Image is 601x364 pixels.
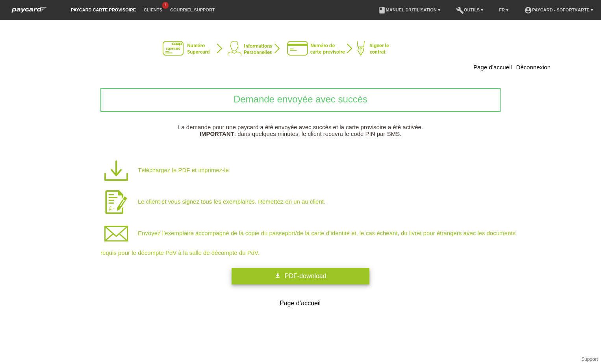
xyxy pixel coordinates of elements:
a: buildOutils ▾ [452,7,487,12]
p: Téléchargez le PDF et imprimez-le. [100,155,526,186]
img: paycard Sofortkarte [8,6,51,14]
b: IMPORTANT [200,130,234,137]
a: Support [581,357,598,362]
img: icon-sign.png [100,186,132,218]
a: Page d’accueil [473,64,512,71]
a: Courriel Support [166,7,219,12]
i: get_app [275,273,281,279]
img: icon-mail.png [100,218,132,249]
p: Envoyez l’exemplaire accompagné de la copie du passeport/de la carte d’identité et, le cas échéan... [100,218,526,256]
span: 1 [162,2,169,9]
a: Déconnexion [516,64,551,71]
div: Demande envoyée avec succès [100,88,501,112]
a: get_app PDF-download [232,268,369,284]
p: Le client et vous signez tous les exemplaires. Remettez-en un au client. [100,186,526,218]
span: PDF-download [285,273,326,279]
i: book [378,6,386,14]
i: build [456,6,464,14]
img: instantcard-v2-fr-4.png [163,41,438,57]
img: icon-download.png [100,155,132,186]
a: FR ▾ [495,7,512,12]
p: La demande pour une paycard a été envoyée avec succès et la carte provisoire a été activée. : dan... [50,124,551,137]
a: Clients [140,7,166,12]
a: paycard carte provisoire [67,7,140,12]
a: account_circlepaycard - Sofortkarte ▾ [520,7,597,12]
a: bookManuel d’utilisation ▾ [374,7,444,12]
i: account_circle [524,6,532,14]
a: Page d’accueil [232,297,369,310]
a: paycard Sofortkarte [8,9,51,15]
